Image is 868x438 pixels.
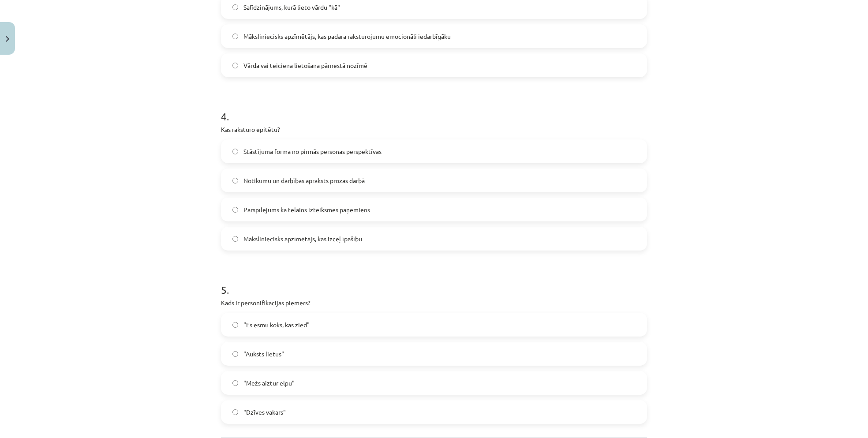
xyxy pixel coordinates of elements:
input: "Dzīves vakars" [232,409,238,415]
span: Stāstījuma forma no pirmās personas perspektīvas [243,147,382,156]
input: "Auksts lietus" [232,351,238,357]
span: Vārda vai teiciena lietošana pārnestā nozīmē [243,61,367,70]
h1: 5 . [221,268,647,296]
span: Pārspīlējums kā tēlains izteiksmes paņēmiens [243,205,370,214]
input: Pārspīlējums kā tēlains izteiksmes paņēmiens [232,207,238,213]
input: "Mežs aiztur elpu" [232,380,238,386]
input: Notikumu un darbības apraksts prozas darbā [232,178,238,183]
p: Kāds ir personifikācijas piemērs? [221,298,647,307]
input: Māksliniecisks apzīmētājs, kas padara raksturojumu emocionāli iedarbīgāku [232,34,238,39]
input: Salīdzinājums, kurā lieto vārdu "kā" [232,4,238,10]
input: "Es esmu koks, kas zied" [232,322,238,328]
p: Kas raksturo epitētu? [221,125,647,134]
span: Salīdzinājums, kurā lieto vārdu "kā" [243,3,340,12]
img: icon-close-lesson-0947bae3869378f0d4975bcd49f059093ad1ed9edebbc8119c70593378902aed.svg [6,36,9,42]
span: Notikumu un darbības apraksts prozas darbā [243,176,365,185]
h1: 4 . [221,95,647,122]
input: Vārda vai teiciena lietošana pārnestā nozīmē [232,63,238,68]
span: Māksliniecisks apzīmētājs, kas izceļ īpašību [243,234,362,243]
span: Māksliniecisks apzīmētājs, kas padara raksturojumu emocionāli iedarbīgāku [243,32,451,41]
span: "Dzīves vakars" [243,408,286,417]
input: Māksliniecisks apzīmētājs, kas izceļ īpašību [232,236,238,242]
span: "Es esmu koks, kas zied" [243,320,310,329]
span: "Auksts lietus" [243,349,284,359]
span: "Mežs aiztur elpu" [243,378,295,388]
input: Stāstījuma forma no pirmās personas perspektīvas [232,149,238,154]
